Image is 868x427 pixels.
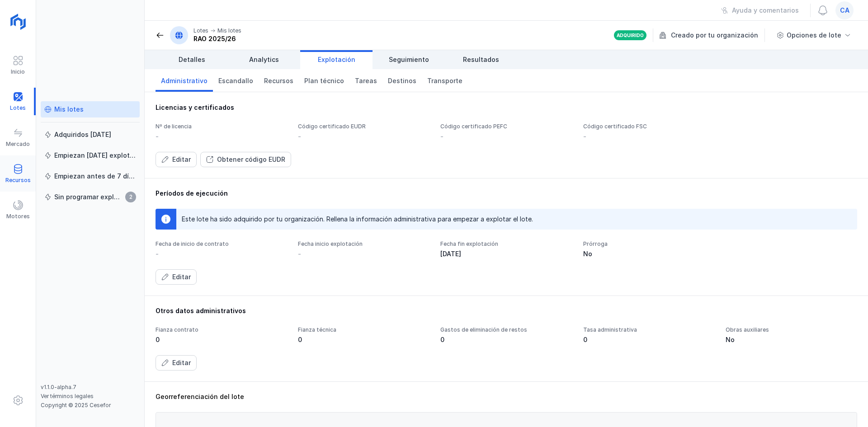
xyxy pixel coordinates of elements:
[54,105,84,114] div: Mis lotes
[156,123,287,130] div: Nº de licencia
[440,123,572,130] div: Código certificado PEFC
[54,192,123,202] div: Sin programar explotación
[440,240,572,248] div: Fecha fin explotación
[298,326,429,333] div: Fianza técnica
[298,249,301,258] div: -
[218,76,253,85] span: Escandallo
[41,101,140,117] a: Mis lotes
[172,358,191,367] div: Editar
[217,155,285,164] div: Obtener código EUDR
[440,335,572,344] div: 0
[427,76,462,85] span: Transporte
[172,155,191,164] div: Editar
[583,249,715,258] div: No
[583,123,715,130] div: Código certificado FSC
[156,69,213,92] a: Administrativo
[583,335,715,344] div: 0
[355,76,377,85] span: Tareas
[304,76,344,85] span: Plan técnico
[715,3,805,18] button: Ayuda y comentarios
[249,55,279,64] span: Analytics
[156,392,857,401] div: Georreferenciación del lote
[125,192,136,202] span: 2
[41,189,140,205] a: Sin programar explotación2
[156,335,287,344] div: 0
[373,50,445,69] a: Seguimiento
[318,55,355,64] span: Explotación
[732,6,799,15] div: Ayuda y comentarios
[726,335,857,344] div: No
[7,10,29,33] img: logoRight.svg
[41,384,140,391] div: v1.1.0-alpha.7
[300,50,373,69] a: Explotación
[156,189,857,198] div: Períodos de ejecución
[5,177,31,184] div: Recursos
[156,269,197,285] button: Editar
[840,6,849,15] span: ca
[382,69,422,92] a: Destinos
[440,326,572,333] div: Gastos de eliminación de restos
[259,69,299,92] a: Recursos
[156,306,857,315] div: Otros datos administrativos
[726,326,857,333] div: Obras auxiliares
[213,69,259,92] a: Escandallo
[156,326,287,333] div: Fianza contrato
[156,152,197,167] button: Editar
[200,152,291,167] button: Obtener código EUDR
[193,34,241,43] div: RAO 2025/26
[179,55,205,64] span: Detalles
[787,31,841,40] div: Opciones de lote
[445,50,517,69] a: Resultados
[422,69,468,92] a: Transporte
[298,123,429,130] div: Código certificado EUDR
[41,127,140,143] a: Adquiridos [DATE]
[182,215,533,224] div: Este lote ha sido adquirido por tu organización. Rellena la información administrativa para empez...
[217,27,241,34] div: Mis lotes
[440,249,572,258] div: [DATE]
[617,32,644,38] div: Adquirido
[583,326,715,333] div: Tasa administrativa
[440,132,443,141] div: -
[156,355,197,371] button: Editar
[298,132,301,141] div: -
[156,103,857,112] div: Licencias y certificados
[389,55,429,64] span: Seguimiento
[54,172,136,181] div: Empiezan antes de 7 días
[172,272,191,282] div: Editar
[156,249,159,258] div: -
[583,132,586,141] div: -
[388,76,416,85] span: Destinos
[349,69,382,92] a: Tareas
[264,76,293,85] span: Recursos
[299,69,349,92] a: Plan técnico
[41,393,94,399] a: Ver términos legales
[659,28,766,42] div: Creado por tu organización
[54,151,136,160] div: Empiezan [DATE] explotación
[41,147,140,164] a: Empiezan [DATE] explotación
[54,130,111,139] div: Adquiridos [DATE]
[156,132,159,141] div: -
[6,213,30,220] div: Motores
[11,68,25,75] div: Inicio
[298,240,429,248] div: Fecha inicio explotación
[193,27,208,34] div: Lotes
[298,335,429,344] div: 0
[41,168,140,184] a: Empiezan antes de 7 días
[41,402,140,409] div: Copyright © 2025 Cesefor
[161,76,208,85] span: Administrativo
[463,55,499,64] span: Resultados
[6,141,30,148] div: Mercado
[156,240,287,248] div: Fecha de inicio de contrato
[156,50,228,69] a: Detalles
[583,240,715,248] div: Prórroga
[228,50,300,69] a: Analytics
